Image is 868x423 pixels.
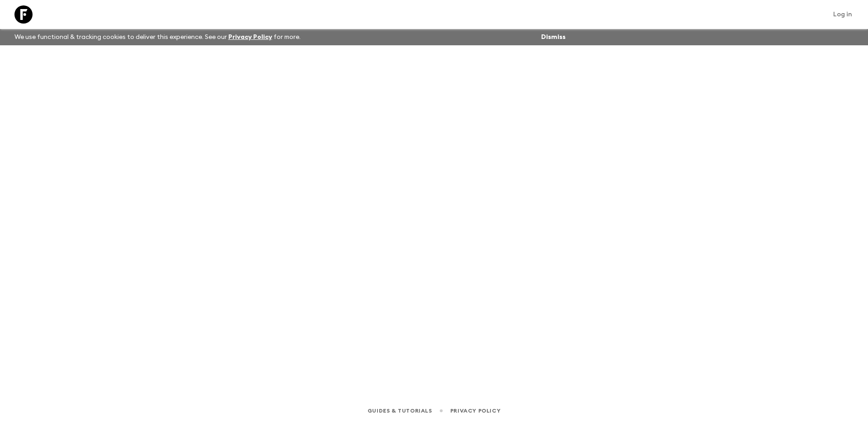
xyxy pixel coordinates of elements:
a: Privacy Policy [228,34,272,40]
a: Log in [828,8,857,21]
button: Dismiss [539,31,568,43]
p: We use functional & tracking cookies to deliver this experience. See our for more. [11,29,304,45]
a: Guides & Tutorials [368,406,432,416]
a: Privacy Policy [450,406,500,416]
